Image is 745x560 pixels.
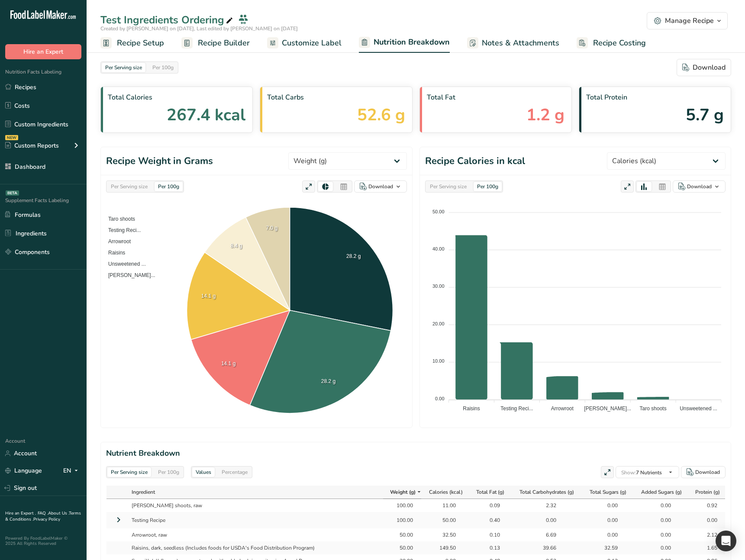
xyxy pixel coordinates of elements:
button: Download [681,466,726,478]
h1: Recipe Calories in kcal [425,154,525,168]
tspan: Raisins [463,406,480,412]
div: 32.50 [434,531,456,539]
div: Powered By FoodLabelMaker © 2025 All Rights Reserved [5,536,81,546]
span: Customize Label [282,37,342,49]
div: Per 100g [474,182,502,191]
div: Download [682,62,726,73]
div: 0.13 [478,544,500,552]
div: Per 100g [155,467,183,477]
span: Calories (kcal) [429,488,463,496]
a: Hire an Expert . [5,510,36,516]
tspan: Taro shoots [640,406,667,412]
span: Total Fat (g) [476,488,504,496]
div: Test Ingredients Ordering [100,12,235,28]
div: Download [368,183,393,190]
div: 11.00 [434,502,456,509]
div: 0.00 [696,516,717,524]
div: 0.00 [596,531,618,539]
tspan: 40.00 [432,246,445,251]
div: Custom Reports [5,141,59,150]
a: Nutrition Breakdown [359,32,450,53]
span: 1.2 g [526,103,564,127]
div: 50.00 [434,516,456,524]
div: 0.00 [649,516,671,524]
div: Per 100g [155,182,183,191]
div: 0.00 [596,516,618,524]
div: 0.40 [478,516,500,524]
span: Arrowroot [102,238,131,245]
span: 5.7 g [686,103,724,127]
span: Nutrition Breakdown [374,36,450,48]
a: Privacy Policy [33,516,60,522]
div: 0.00 [596,502,618,509]
span: Show: [621,469,636,476]
div: 50.00 [391,544,413,552]
span: Ingredient [132,488,155,496]
div: 100.00 [391,502,413,509]
span: Total Protein [586,92,724,103]
tspan: 20.00 [432,321,445,326]
span: Recipe Setup [117,37,164,49]
tspan: 30.00 [432,283,445,289]
span: Unsweetened ... [102,261,146,267]
tspan: 0.00 [435,396,444,401]
button: Manage Recipe [647,12,728,29]
span: Created by [PERSON_NAME] on [DATE], Last edited by [PERSON_NAME] on [DATE] [100,25,298,32]
tspan: Testing Reci... [500,406,533,412]
span: [PERSON_NAME]... [102,272,155,278]
h1: Recipe Weight in Grams [106,154,213,168]
span: 267.4 kcal [167,103,245,127]
span: Total Sugars (g) [590,488,626,496]
a: Customize Label [267,33,342,53]
tspan: Arrowroot [551,406,574,412]
td: Arrowroot, raw [128,528,383,541]
button: Download [677,59,731,76]
div: Values [192,467,215,477]
span: Notes & Attachments [482,37,559,49]
span: Recipe Costing [593,37,646,49]
span: Total Carbs [267,92,405,103]
h2: Nutrient Breakdown [106,447,726,459]
span: 7 Nutrients [621,469,662,476]
div: 100.00 [391,516,413,524]
span: Total Calories [108,92,245,103]
div: NEW [5,135,18,140]
div: 0.10 [478,531,500,539]
div: 1.65 [696,544,717,552]
div: 0.92 [696,502,717,509]
span: Recipe Builder [198,37,250,49]
td: [PERSON_NAME] shoots, raw [128,499,383,512]
a: FAQ . [38,510,48,516]
span: Weight (g) [390,488,416,496]
div: Per Serving size [107,182,151,191]
div: 2.32 [535,502,556,509]
div: Download [687,183,712,190]
div: Percentage [218,467,251,477]
div: BETA [6,190,19,196]
span: 52.6 g [357,103,405,127]
span: Total Fat [427,92,564,103]
td: Testing Recipe [128,512,383,528]
span: Raisins [102,250,125,256]
button: Download [354,180,407,193]
div: EN [63,466,81,476]
span: Testing Reci... [102,227,141,233]
div: 149.50 [434,544,456,552]
button: Download [673,180,726,193]
a: Notes & Attachments [467,33,559,53]
div: 6.69 [535,531,556,539]
div: 50.00 [391,531,413,539]
a: About Us . [48,510,69,516]
div: 39.66 [535,544,556,552]
div: Per Serving size [102,63,145,72]
tspan: Unsweetened ... [680,406,717,412]
div: Open Intercom Messenger [716,531,736,551]
a: Recipe Setup [100,33,164,53]
a: Recipe Costing [577,33,646,53]
button: Show:7 Nutrients [616,466,679,478]
tspan: [PERSON_NAME]... [584,406,631,412]
div: 2.12 [696,531,717,539]
div: 0.00 [649,502,671,509]
tspan: 10.00 [432,358,445,364]
a: Terms & Conditions . [5,510,81,522]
